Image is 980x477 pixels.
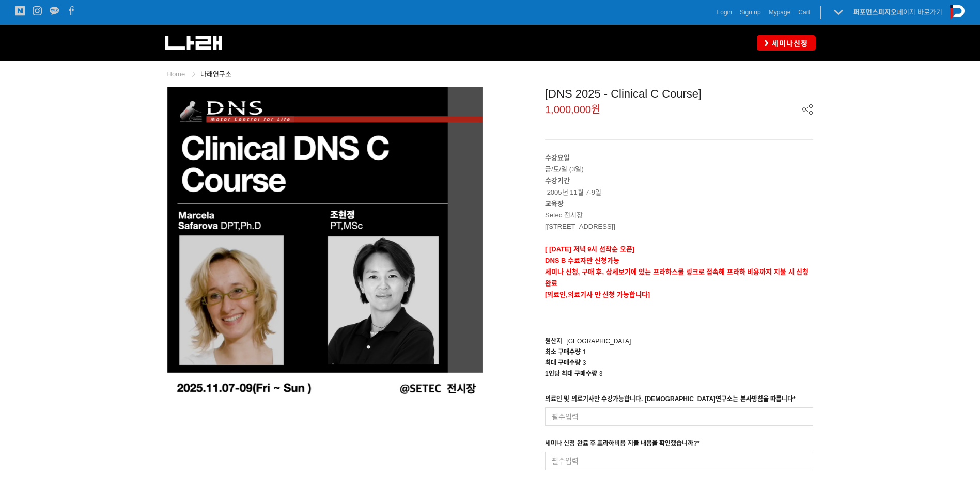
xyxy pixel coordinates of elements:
[853,8,942,16] a: 퍼포먼스피지오페이지 바로가기
[545,359,581,367] span: 최대 구매수량
[545,291,650,298] strong: [의료인,의료기사 만 신청 가능합니다]
[545,104,600,115] span: 1,000,000원
[599,370,603,377] span: 3
[566,338,631,345] span: [GEOGRAPHIC_DATA]
[545,200,564,208] strong: 교육장
[545,348,581,356] span: 최소 구매수량
[853,8,897,16] strong: 퍼포먼스피지오
[545,221,813,232] p: [[STREET_ADDRESS]]
[717,7,732,18] a: Login
[545,177,570,184] strong: 수강기간
[545,452,813,470] input: 필수입력
[545,257,619,264] strong: DNS B 수료자만 신청가능
[740,7,761,18] a: Sign up
[545,407,813,426] input: 필수입력
[798,7,810,18] a: Cart
[545,394,796,407] div: 의료인 및 의료기사만 수강가능합니다. [DEMOGRAPHIC_DATA]연구소는 본사방침을 따릅니다
[545,152,813,175] p: 금/토/일 (3일)
[583,348,586,356] span: 1
[545,87,813,101] div: [DNS 2025 - Clinical C Course]
[583,359,586,367] span: 3
[545,175,813,198] p: 2005년 11월 7-9일
[545,370,597,377] span: 1인당 최대 구매수량
[757,35,816,50] a: 세미나신청
[545,438,699,452] div: 세미나 신청 완료 후 프라하비용 지불 내용을 확인했습니까?
[545,338,562,345] span: 원산지
[769,7,791,18] a: Mypage
[769,38,808,49] span: 세미나신청
[167,70,185,78] a: Home
[545,245,634,253] strong: [ [DATE] 저녁 9시 선착순 오픈]
[545,268,808,287] strong: 세미나 신청, 구매 후, 상세보기에 있는 프라하스쿨 링크로 접속해 프라하 비용까지 지불 시 신청완료
[545,154,570,162] strong: 수강요일
[200,70,231,78] a: 나래연구소
[545,210,813,221] p: Setec 전시장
